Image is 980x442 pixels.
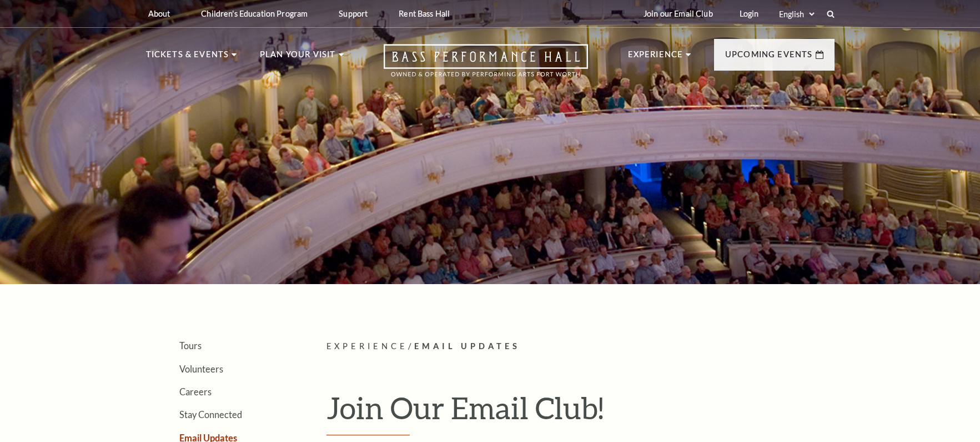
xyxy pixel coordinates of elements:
[399,9,450,18] p: Rent Bass Hall
[777,9,816,19] select: Select:
[201,9,308,18] p: Children's Education Program
[148,9,170,18] p: About
[725,48,813,68] p: Upcoming Events
[326,341,409,351] span: Experience
[146,48,229,68] p: Tickets & Events
[326,390,835,435] h1: Join Our Email Club!
[179,409,242,420] a: Stay Connected
[628,48,684,68] p: Experience
[179,364,223,374] a: Volunteers
[326,340,835,354] p: /
[260,48,336,68] p: Plan Your Visit
[179,386,212,397] a: Careers
[339,9,368,18] p: Support
[179,340,202,351] a: Tours
[414,341,520,351] span: Email Updates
